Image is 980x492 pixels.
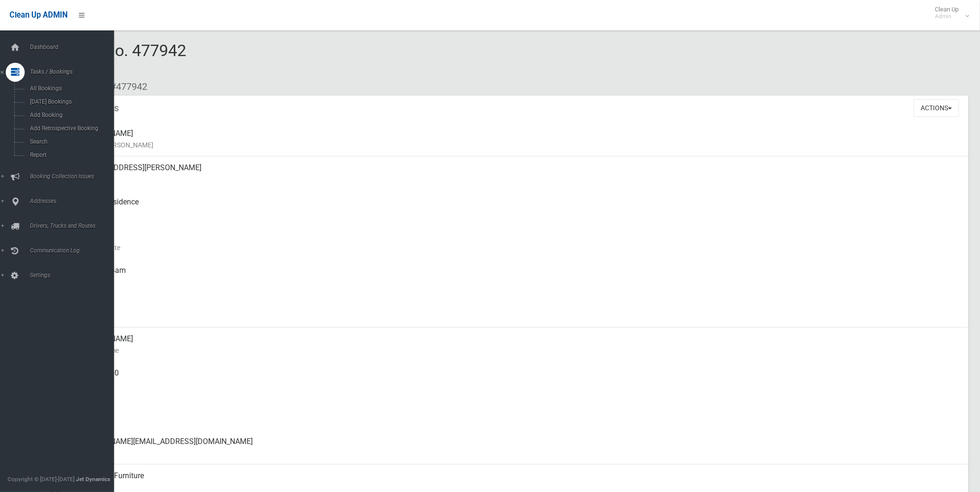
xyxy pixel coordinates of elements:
[27,85,114,92] span: All Bookings
[76,447,961,459] small: Email
[8,476,75,482] span: Copyright © [DATE]-[DATE]
[27,138,114,145] span: Search
[76,276,961,288] small: Collected At
[76,208,961,219] small: Pickup Point
[27,247,122,254] span: Communication Log
[27,44,122,50] span: Dashboard
[913,99,959,117] button: Actions
[27,222,122,229] span: Drivers, Trucks and Routes
[76,413,961,424] small: Landline
[76,362,961,396] div: 0425443330
[27,152,114,158] span: Report
[76,310,961,322] small: Zone
[27,98,114,105] span: [DATE] Bookings
[76,345,961,356] small: Contact Name
[76,328,961,362] div: [PERSON_NAME]
[27,112,114,118] span: Add Booking
[42,41,186,78] span: Booking No. 477942
[27,125,114,132] span: Add Retrospective Booking
[27,173,122,180] span: Booking Collection Issues
[27,198,122,204] span: Addresses
[10,10,67,19] span: Clean Up ADMIN
[76,379,961,390] small: Mobile
[76,242,961,253] small: Collection Date
[76,122,961,156] div: [PERSON_NAME]
[76,476,110,482] strong: Jet Dynamics
[76,174,961,185] small: Address
[27,68,122,75] span: Tasks / Bookings
[76,293,961,328] div: [DATE]
[76,191,961,225] div: Front of Residence
[104,78,147,96] li: #477942
[27,272,122,279] span: Settings
[76,139,961,151] small: Name of [PERSON_NAME]
[76,259,961,293] div: [DATE] 6:24am
[76,225,961,259] div: [DATE]
[930,6,968,20] span: Clean Up
[42,430,969,464] a: [PERSON_NAME][EMAIL_ADDRESS][DOMAIN_NAME]Email
[76,396,961,430] div: None given
[76,430,961,464] div: [PERSON_NAME][EMAIL_ADDRESS][DOMAIN_NAME]
[76,156,961,191] div: [STREET_ADDRESS][PERSON_NAME]
[935,13,959,20] small: Admin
